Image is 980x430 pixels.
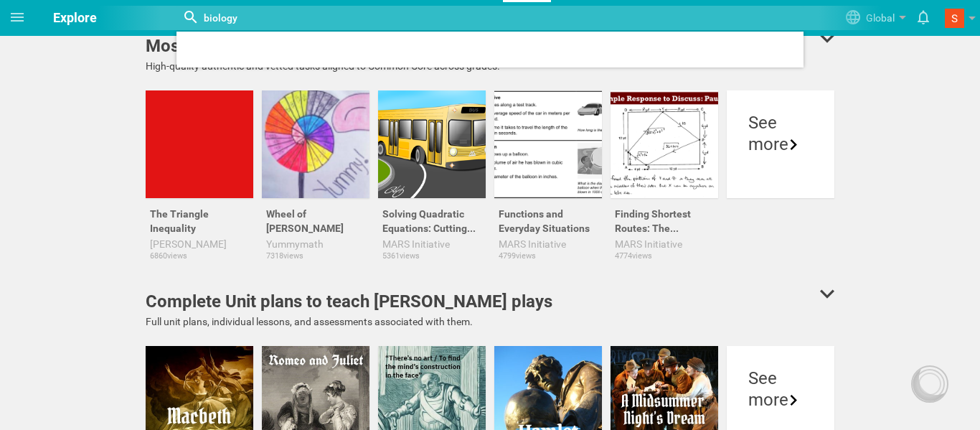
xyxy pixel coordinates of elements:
a: Seemore [727,90,834,263]
input: Search [202,9,578,27]
div: 6860 views [146,251,253,261]
a: Explore [503,2,551,34]
a: [PERSON_NAME] [150,237,249,251]
div: 4774 views [611,251,718,261]
div: Functions and Everyday Situations [494,198,602,237]
div: Solving Quadratic Equations: Cutting Corners [378,198,486,237]
div: Finding Shortest Routes: The Schoolyard Problem [611,198,718,237]
div: more [748,134,813,155]
a: Wheel of [PERSON_NAME]Yummymath7318views [262,90,369,263]
div: 5361 views [378,251,486,261]
a: MARS Initiative [499,237,598,251]
div: 7318 views [262,251,369,261]
div: Complete Unit plans to teach [PERSON_NAME] plays [146,289,552,314]
div: See [748,112,813,134]
a: MARS Initiative [615,237,714,251]
a: Functions and Everyday SituationsMARS Initiative4799views [494,90,602,263]
a: Yummymath [266,237,365,251]
a: MARS Initiative [382,237,481,251]
a: Finding Shortest Routes: The Schoolyard ProblemMARS Initiative4774views [611,90,718,263]
span: Explore [53,10,97,25]
a: Dashboard [431,2,494,34]
a: The Triangle Inequality[PERSON_NAME]6860views [146,90,253,263]
div: Full unit plans, individual lessons, and assessments associated with them. [146,314,834,329]
a: Solving Quadratic Equations: Cutting CornersMARS Initiative5361views [378,90,486,263]
div: Wheel of [PERSON_NAME] [262,198,369,237]
div: 4799 views [494,251,602,261]
div: Most popular trending mathematics tasks [146,33,469,59]
div: See [748,368,813,389]
div: The Triangle Inequality [146,198,253,237]
div: more [748,389,813,411]
div: High-quality authentic and vetted tasks aligned to Common Core across grades. [146,59,834,73]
